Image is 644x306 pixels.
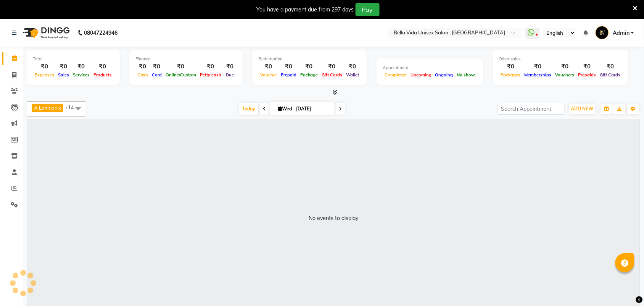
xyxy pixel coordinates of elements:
[523,62,554,71] div: ₹0
[33,72,56,78] span: Expenses
[613,29,630,37] span: Admin
[409,72,433,78] span: Upcoming
[279,62,298,71] div: ₹0
[135,56,237,62] div: Finance
[298,62,320,71] div: ₹0
[383,65,477,71] div: Appointment
[569,104,596,114] button: ADD NEW
[71,72,92,78] span: Services
[298,72,320,78] span: Package
[554,72,576,78] span: Vouchers
[320,72,344,78] span: Gift Cards
[58,105,61,111] a: x
[356,3,380,16] button: Pay
[34,105,58,111] span: A Laxman
[224,72,236,78] span: Due
[554,62,576,71] div: ₹0
[596,26,609,39] img: Admin
[258,62,279,71] div: ₹0
[433,72,455,78] span: Ongoing
[499,72,523,78] span: Packages
[19,22,72,44] img: logo
[239,103,258,115] span: Today
[383,72,409,78] span: Completed
[164,62,198,71] div: ₹0
[92,72,114,78] span: Products
[150,62,164,71] div: ₹0
[598,62,623,71] div: ₹0
[65,104,80,110] span: +14
[576,72,598,78] span: Prepaids
[309,214,358,222] div: No events to display
[135,62,150,71] div: ₹0
[56,62,71,71] div: ₹0
[344,72,361,78] span: Wallet
[571,106,594,112] span: ADD NEW
[598,72,623,78] span: Gift Cards
[344,62,361,71] div: ₹0
[223,62,237,71] div: ₹0
[294,103,332,115] input: 2025-09-03
[258,56,361,62] div: Redemption
[523,72,554,78] span: Memberships
[320,62,344,71] div: ₹0
[455,72,477,78] span: No show
[279,72,298,78] span: Prepaid
[150,72,164,78] span: Card
[71,62,92,71] div: ₹0
[198,62,223,71] div: ₹0
[33,62,56,71] div: ₹0
[576,62,598,71] div: ₹0
[33,56,114,62] div: Total
[198,72,223,78] span: Petty cash
[135,72,150,78] span: Cash
[498,103,565,115] input: Search Appointment
[56,72,71,78] span: Sales
[499,62,523,71] div: ₹0
[164,72,198,78] span: Online/Custom
[84,22,118,44] b: 08047224946
[92,62,114,71] div: ₹0
[258,72,279,78] span: Voucher
[257,6,354,14] div: You have a payment due from 297 days
[276,106,294,112] span: Wed
[499,56,623,62] div: Other sales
